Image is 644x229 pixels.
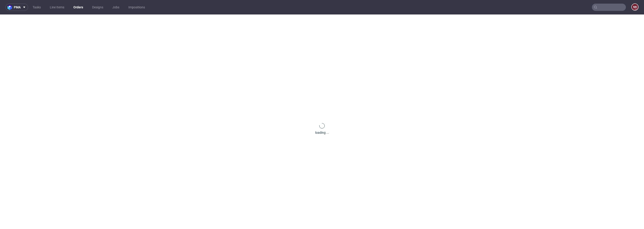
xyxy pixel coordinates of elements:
img: logo [7,5,14,10]
div: loading ... [315,130,329,135]
a: Jobs [110,4,122,11]
a: Orders [71,4,86,11]
a: Impositions [126,4,148,11]
figcaption: NK [632,4,638,10]
a: Designs [89,4,106,11]
a: Tasks [30,4,43,11]
span: pma [14,6,21,9]
a: Line Items [47,4,67,11]
button: pma [5,4,28,11]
